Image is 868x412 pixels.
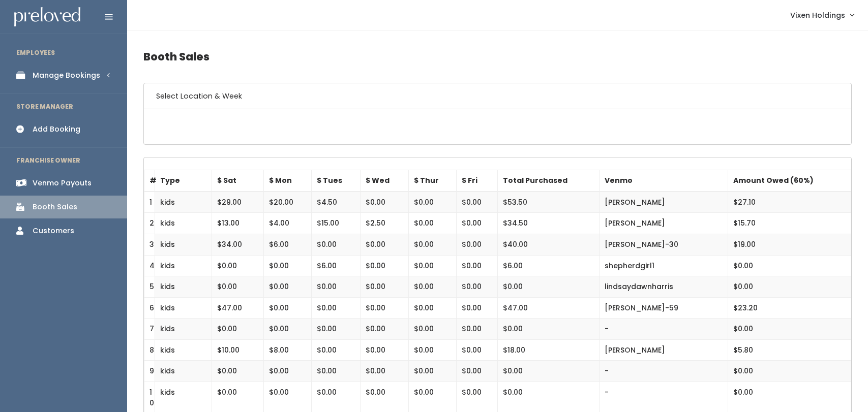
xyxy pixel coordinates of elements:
[155,319,212,340] td: kids
[361,339,409,361] td: $0.00
[780,4,864,26] a: Vixen Holdings
[498,234,600,255] td: $40.00
[498,192,600,213] td: $53.50
[600,255,728,276] td: shepherdgirl1
[155,361,212,382] td: kids
[790,10,845,21] span: Vixen Holdings
[263,255,312,276] td: $0.00
[457,234,498,255] td: $0.00
[408,361,457,382] td: $0.00
[312,255,361,276] td: $6.00
[498,255,600,276] td: $6.00
[144,297,155,319] td: 6
[212,319,263,340] td: $0.00
[728,213,851,234] td: $15.70
[263,361,312,382] td: $0.00
[408,192,457,213] td: $0.00
[361,255,409,276] td: $0.00
[457,319,498,340] td: $0.00
[312,192,361,213] td: $4.50
[361,319,409,340] td: $0.00
[600,361,728,382] td: -
[728,255,851,276] td: $0.00
[144,192,155,213] td: 1
[600,319,728,340] td: -
[33,178,92,188] div: Venmo Payouts
[312,297,361,319] td: $0.00
[408,234,457,255] td: $0.00
[155,297,212,319] td: kids
[728,234,851,255] td: $19.00
[312,213,361,234] td: $15.00
[498,319,600,340] td: $0.00
[498,213,600,234] td: $34.50
[263,339,312,361] td: $8.00
[728,319,851,340] td: $0.00
[212,339,263,361] td: $10.00
[263,170,312,192] th: $ Mon
[457,255,498,276] td: $0.00
[457,170,498,192] th: $ Fri
[457,192,498,213] td: $0.00
[212,361,263,382] td: $0.00
[361,234,409,255] td: $0.00
[155,170,212,192] th: Type
[155,192,212,213] td: kids
[155,339,212,361] td: kids
[728,361,851,382] td: $0.00
[600,276,728,298] td: lindsaydawnharris
[212,234,263,255] td: $34.00
[155,213,212,234] td: kids
[144,276,155,298] td: 5
[408,319,457,340] td: $0.00
[212,255,263,276] td: $0.00
[144,339,155,361] td: 8
[155,276,212,298] td: kids
[263,297,312,319] td: $0.00
[728,170,851,192] th: Amount Owed (60%)
[312,319,361,340] td: $0.00
[144,319,155,340] td: 7
[312,276,361,298] td: $0.00
[600,339,728,361] td: [PERSON_NAME]
[600,213,728,234] td: [PERSON_NAME]
[212,297,263,319] td: $47.00
[457,213,498,234] td: $0.00
[361,192,409,213] td: $0.00
[263,319,312,340] td: $0.00
[361,297,409,319] td: $0.00
[33,226,74,236] div: Customers
[312,170,361,192] th: $ Tues
[728,297,851,319] td: $23.20
[155,255,212,276] td: kids
[600,192,728,213] td: [PERSON_NAME]
[312,361,361,382] td: $0.00
[263,276,312,298] td: $0.00
[263,213,312,234] td: $4.00
[600,297,728,319] td: [PERSON_NAME]-59
[728,192,851,213] td: $27.10
[155,234,212,255] td: kids
[498,361,600,382] td: $0.00
[144,255,155,276] td: 4
[33,124,80,135] div: Add Booking
[212,170,263,192] th: $ Sat
[143,43,852,71] h4: Booth Sales
[408,339,457,361] td: $0.00
[212,213,263,234] td: $13.00
[144,213,155,234] td: 2
[498,339,600,361] td: $18.00
[212,276,263,298] td: $0.00
[144,83,851,109] h6: Select Location & Week
[144,170,155,192] th: #
[361,276,409,298] td: $0.00
[361,170,409,192] th: $ Wed
[33,202,77,212] div: Booth Sales
[408,297,457,319] td: $0.00
[14,7,80,27] img: preloved logo
[498,170,600,192] th: Total Purchased
[361,361,409,382] td: $0.00
[144,361,155,382] td: 9
[33,70,100,81] div: Manage Bookings
[212,192,263,213] td: $29.00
